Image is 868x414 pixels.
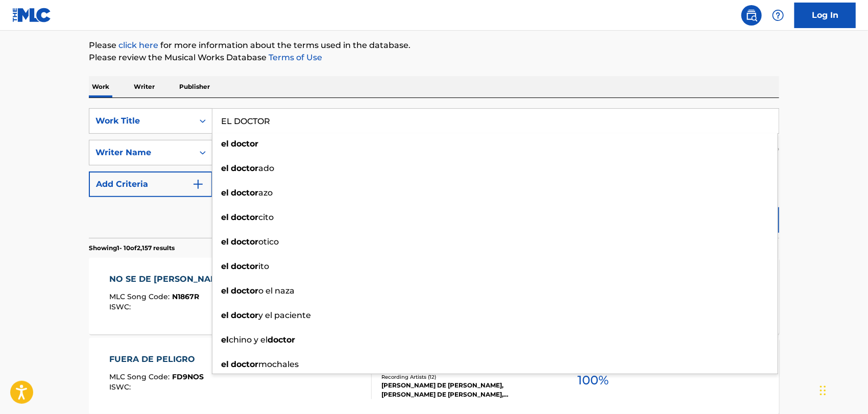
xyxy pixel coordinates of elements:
[258,261,269,271] span: ito
[231,261,258,271] strong: doctor
[89,172,212,197] button: Add Criteria
[110,292,173,301] span: MLC Song Code :
[258,188,273,198] span: azo
[221,237,229,247] strong: el
[89,76,112,98] p: Work
[817,365,868,414] iframe: Chat Widget
[231,163,258,173] strong: doctor
[89,52,779,64] p: Please review the Musical Works Database
[231,237,258,247] strong: doctor
[118,40,158,50] a: click here
[258,286,295,296] span: o el naza
[741,5,762,26] a: Public Search
[221,286,229,296] strong: el
[258,310,311,320] span: y el paciente
[231,286,258,296] strong: doctor
[95,147,187,159] div: Writer Name
[381,381,536,399] div: [PERSON_NAME] DE [PERSON_NAME], [PERSON_NAME] DE [PERSON_NAME], [PERSON_NAME], [PERSON_NAME], [PE...
[173,292,200,301] span: N1867R
[89,39,779,52] p: Please for more information about the terms used in the database.
[794,3,856,28] a: Log In
[231,139,258,149] strong: doctor
[577,371,609,389] span: 100 %
[176,76,213,98] p: Publisher
[267,53,322,62] a: Terms of Use
[221,163,229,173] strong: el
[745,9,758,21] img: search
[89,108,779,238] form: Search Form
[772,9,784,21] img: help
[110,372,173,381] span: MLC Song Code :
[110,273,232,285] div: NO SE DE [PERSON_NAME]
[221,335,229,345] strong: el
[173,372,204,381] span: FD9NOS
[89,243,175,253] p: Showing 1 - 10 of 2,157 results
[110,302,134,311] span: ISWC :
[231,359,258,369] strong: doctor
[229,335,268,345] span: chino y el
[258,237,279,247] span: otico
[89,258,779,334] a: NO SE DE [PERSON_NAME]MLC Song Code:N1867RISWC:Writers (5)[PERSON_NAME] DE LA [PERSON_NAME], [PER...
[381,373,536,381] div: Recording Artists ( 12 )
[231,188,258,198] strong: doctor
[131,76,158,98] p: Writer
[221,261,229,271] strong: el
[258,359,299,369] span: mochales
[258,163,274,173] span: ado
[110,353,204,366] div: FUERA DE PELIGRO
[221,359,229,369] strong: el
[95,115,187,127] div: Work Title
[231,212,258,222] strong: doctor
[221,188,229,198] strong: el
[221,212,229,222] strong: el
[221,139,229,149] strong: el
[820,375,826,406] div: Drag
[12,8,52,22] img: MLC Logo
[231,310,258,320] strong: doctor
[268,335,295,345] strong: doctor
[110,382,134,392] span: ISWC :
[221,310,229,320] strong: el
[192,178,204,190] img: 9d2ae6d4665cec9f34b9.svg
[258,212,274,222] span: cito
[768,5,788,26] div: Help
